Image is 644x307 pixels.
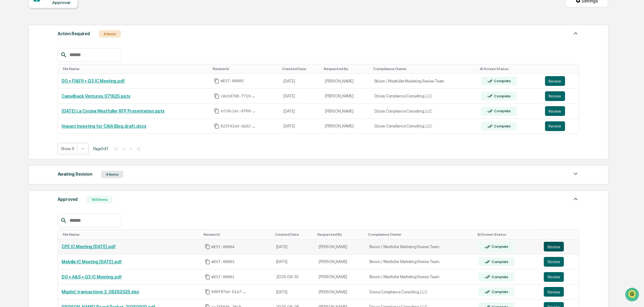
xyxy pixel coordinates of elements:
[103,48,110,56] button: Start new chat
[546,67,577,71] div: Toggle SortBy
[321,104,371,119] td: [PERSON_NAME]
[4,133,41,144] a: 🔎Data Lookup
[214,123,219,129] span: Copy Id
[493,94,511,98] div: Complete
[50,124,75,130] span: Attestations
[366,239,475,255] td: Bivium / Westfuller Marketing Review Team
[280,104,321,119] td: [DATE]
[545,232,576,237] div: Toggle SortBy
[493,79,511,83] div: Complete
[493,124,511,128] div: Complete
[44,125,49,130] div: 🗄️
[371,89,478,104] td: Dziura Compliance Consulting, LLC
[213,67,277,71] div: Toggle SortBy
[12,124,39,130] span: Preclearance
[321,119,371,134] td: [PERSON_NAME]
[221,124,257,129] span: 823f42ad-da52-427a-bdfe-d3b490ef0764
[366,269,475,285] td: Bivium / Westfuller Marketing Review Team
[221,79,244,83] span: WEST-00005
[545,121,575,131] a: Review
[315,255,366,270] td: [PERSON_NAME]
[544,287,575,297] a: Review
[477,232,538,237] div: Toggle SortBy
[544,272,564,282] button: Review
[545,76,565,86] button: Review
[212,245,235,249] span: WEST-00004
[544,257,575,267] a: Review
[58,170,92,178] div: Awaiting Revision
[205,244,210,249] span: Copy Id
[94,66,110,73] button: See all
[212,289,248,294] span: 600f97ee-b1a7-4d98-86f1-4dfb4cfb0ac0
[205,259,210,265] span: Copy Id
[273,239,315,255] td: [DATE]
[490,275,508,279] div: Complete
[101,171,123,178] div: 4 Items
[221,109,257,113] span: afc8c1ac-6f68-4627-999b-d97b3a6d8081
[572,170,579,177] img: caret
[62,79,125,83] a: DG • FI&FII • Q3 IC Meeting.pdf
[545,106,565,116] button: Review
[544,287,564,297] button: Review
[273,285,315,300] td: [DATE]
[54,83,66,87] span: [DATE]
[545,121,565,131] button: Review
[490,290,508,294] div: Complete
[572,195,579,203] img: caret
[204,232,270,237] div: Toggle SortBy
[12,136,38,142] span: Data Lookup
[6,13,110,22] p: How can we help?
[27,52,83,57] div: We're available if you need us!
[19,99,49,104] span: [PERSON_NAME]
[273,269,315,285] td: 2025-09-10
[373,67,475,71] div: Toggle SortBy
[62,124,146,129] a: Impact Investing for CAIA Blog.draft.docx
[60,150,73,155] span: Pylon
[545,91,575,101] a: Review
[93,146,108,151] span: Page 1 of 1
[315,285,366,300] td: [PERSON_NAME]
[205,289,210,295] span: Copy Id
[490,260,508,264] div: Complete
[135,146,142,151] button: >|
[544,257,564,267] button: Review
[214,108,219,114] span: Copy Id
[275,232,313,237] div: Toggle SortBy
[6,125,11,130] div: 🖐️
[58,30,90,38] div: Action Required
[282,67,319,71] div: Toggle SortBy
[62,94,130,99] a: Camelback Ventures.071625.pptx
[371,119,478,134] td: Dziura Compliance Consulting, LLC
[280,74,321,89] td: [DATE]
[545,76,575,86] a: Review
[315,269,366,285] td: [PERSON_NAME]
[366,285,475,300] td: Dziura Compliance Consulting, LLC
[214,78,219,84] span: Copy Id
[490,245,508,249] div: Complete
[6,46,17,57] img: 1746055101610-c473b297-6a78-478c-a979-82029cc54cd1
[54,99,66,104] span: [DATE]
[19,83,49,87] span: [PERSON_NAME]
[212,275,235,279] span: WEST-00001
[321,89,371,104] td: [PERSON_NAME]
[315,239,366,255] td: [PERSON_NAME]
[50,99,53,104] span: •
[480,67,539,71] div: Toggle SortBy
[58,195,78,203] div: Approved
[63,232,199,237] div: Toggle SortBy
[99,30,121,38] div: 4 Items
[6,136,11,141] div: 🔎
[214,93,219,99] span: Copy Id
[545,106,575,116] a: Review
[368,232,473,237] div: Toggle SortBy
[321,74,371,89] td: [PERSON_NAME]
[324,67,368,71] div: Toggle SortBy
[4,122,42,133] a: 🖐️Preclearance
[572,30,579,37] img: caret
[625,287,641,303] iframe: Open customer support
[62,244,116,249] a: CPE IC Meeting [DATE].pdf
[27,46,100,52] div: Start new chat
[6,77,16,86] img: Rachel Stanley
[205,274,210,280] span: Copy Id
